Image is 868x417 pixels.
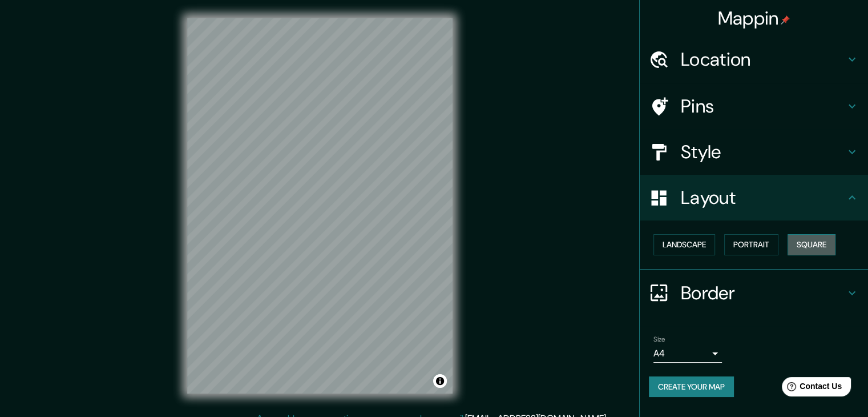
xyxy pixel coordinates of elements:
button: Square [788,234,835,255]
h4: Pins [681,95,845,118]
h4: Style [681,141,845,163]
div: Border [640,270,868,316]
canvas: Map [187,18,453,394]
h4: Mappin [718,7,790,30]
button: Create your map [649,376,734,398]
label: Size [653,334,665,344]
div: A4 [653,344,722,363]
div: Style [640,129,868,175]
img: pin-icon.png [781,15,790,25]
h4: Location [681,48,845,71]
div: Location [640,37,868,82]
div: Pins [640,83,868,129]
button: Portrait [724,234,778,255]
button: Toggle attribution [433,374,447,388]
div: Layout [640,175,868,220]
iframe: Help widget launcher [766,372,855,404]
button: Landscape [653,234,715,255]
h4: Border [681,282,845,304]
h4: Layout [681,186,845,209]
